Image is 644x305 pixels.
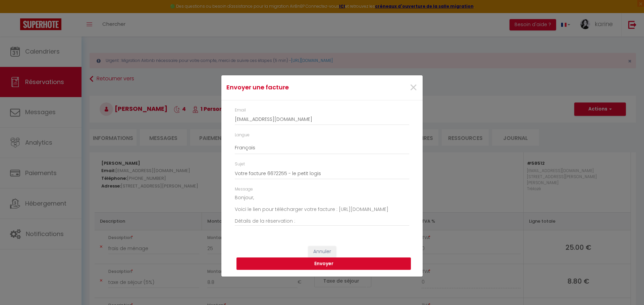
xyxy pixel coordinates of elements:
[308,246,336,257] button: Annuler
[236,257,411,270] button: Envoyer
[409,81,418,95] button: Close
[235,161,245,167] label: Sujet
[235,186,253,193] label: Message
[409,78,418,98] span: ×
[235,132,250,138] label: Langue
[5,3,25,23] button: Ouvrir le widget de chat LiveChat
[226,83,351,92] h4: Envoyer une facture
[235,107,246,113] label: Email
